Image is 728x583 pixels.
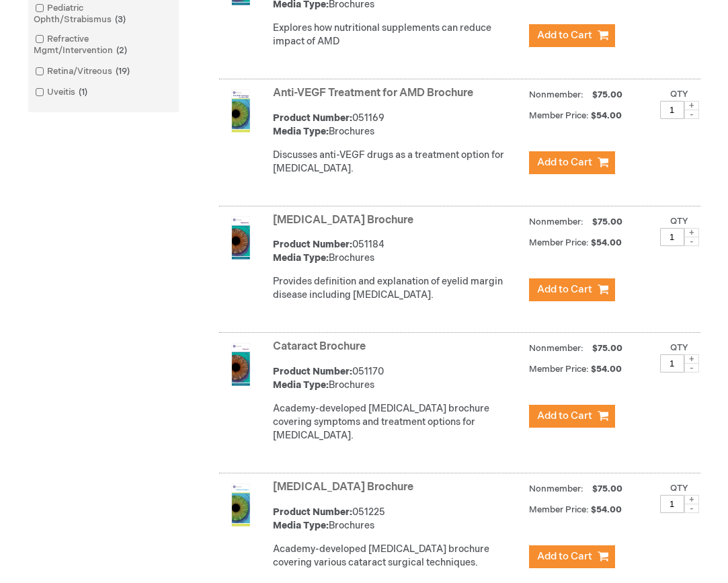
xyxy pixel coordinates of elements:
[32,2,175,26] a: Pediatric Ophth/Strabismus3
[273,239,352,250] strong: Product Number:
[660,495,684,513] input: Qty
[529,278,615,301] button: Add to Cart
[529,87,583,104] strong: Nonmember:
[32,65,135,78] a: Retina/Vitreous19
[537,410,592,422] span: Add to Cart
[537,283,592,296] span: Add to Cart
[529,24,615,47] button: Add to Cart
[273,506,352,518] strong: Product Number:
[591,110,624,121] span: $54.00
[273,365,522,392] div: 051170 Brochures
[660,354,684,373] input: Qty
[219,217,262,260] img: Blepharitis Brochure
[670,342,688,353] label: Qty
[273,22,522,48] p: Explores how nutritional supplements can reduce impact of AMD
[273,543,522,570] div: Academy-developed [MEDICAL_DATA] brochure covering various cataract surgical techniques.
[219,343,262,386] img: Cataract Brochure
[273,506,522,533] div: 051225 Brochures
[670,89,688,100] label: Qty
[590,89,624,100] span: $75.00
[219,483,262,527] img: Cataract Surgery Brochure
[591,237,624,248] span: $54.00
[273,238,522,265] div: 051184 Brochures
[529,237,589,248] strong: Member Price:
[670,216,688,227] label: Qty
[537,550,592,563] span: Add to Cart
[537,29,592,42] span: Add to Cart
[273,252,329,264] strong: Media Type:
[590,483,624,494] span: $75.00
[273,112,522,139] div: 051169 Brochures
[590,343,624,354] span: $75.00
[112,66,133,77] span: 19
[590,217,624,227] span: $75.00
[273,379,329,391] strong: Media Type:
[273,520,329,531] strong: Media Type:
[529,504,589,515] strong: Member Price:
[32,33,175,57] a: Refractive Mgmt/Intervention2
[32,86,93,99] a: Uveitis1
[660,101,684,119] input: Qty
[591,504,624,515] span: $54.00
[112,14,129,25] span: 3
[537,156,592,169] span: Add to Cart
[660,228,684,246] input: Qty
[529,481,583,498] strong: Nonmember:
[273,112,352,124] strong: Product Number:
[273,402,522,442] p: Academy-developed [MEDICAL_DATA] brochure covering symptoms and treatment options for [MEDICAL_DA...
[113,45,130,56] span: 2
[219,89,262,132] img: Anti-VEGF Treatment for AMD Brochure
[529,214,583,231] strong: Nonmember:
[591,364,624,375] span: $54.00
[75,87,91,98] span: 1
[273,481,413,494] a: [MEDICAL_DATA] Brochure
[529,340,583,357] strong: Nonmember:
[273,149,522,176] div: Discusses anti-VEGF drugs as a treatment option for [MEDICAL_DATA].
[529,110,589,121] strong: Member Price:
[273,126,329,137] strong: Media Type:
[273,214,413,227] a: [MEDICAL_DATA] Brochure
[529,364,589,375] strong: Member Price:
[529,151,615,174] button: Add to Cart
[273,366,352,377] strong: Product Number:
[529,405,615,428] button: Add to Cart
[670,483,688,494] label: Qty
[273,275,522,302] div: Provides definition and explanation of eyelid margin disease including [MEDICAL_DATA].
[273,340,366,353] a: Cataract Brochure
[273,87,473,100] a: Anti-VEGF Treatment for AMD Brochure
[529,545,615,568] button: Add to Cart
